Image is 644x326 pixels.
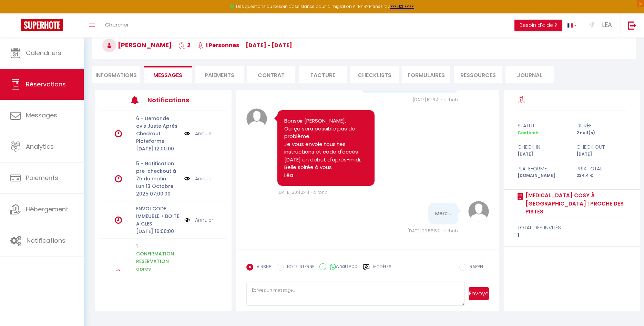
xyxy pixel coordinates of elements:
div: statut [513,122,572,130]
a: ... LEA [582,13,621,38]
img: NO IMAGE [184,175,190,182]
a: [MEDICAL_DATA] Cosy à [GEOGRAPHIC_DATA] : Proche des pistes [523,191,626,216]
button: Besoin d'aide ? [514,20,562,31]
a: Chercher [100,13,134,38]
label: NOTE INTERNE [284,264,314,271]
span: 1 Personnes [197,41,239,49]
span: Confirmé [518,130,538,136]
pre: Bonsoir [PERSON_NAME], Oui ça sera possible pas de problème. Je vous envoie tous tes instructions... [284,117,368,179]
div: Prix total [572,165,631,173]
p: ENVOI CODE IMMEUBLE + BOITE A CLES [136,205,180,228]
div: 1 [518,231,626,240]
a: Annuler [195,216,213,224]
span: Messages [26,111,57,119]
label: AIRBNB [253,264,272,271]
span: Notifications [27,236,65,245]
span: Messages [153,71,182,79]
img: NO IMAGE [184,270,190,275]
div: total des invités [518,223,626,232]
h3: Notifications [147,92,201,108]
p: [DATE] 12:00:00 [136,145,180,153]
div: check in [513,143,572,151]
p: 5 - Notification pre-checkout à 7h du matin [136,160,180,182]
img: ... [587,20,597,30]
li: Journal [505,66,554,83]
span: Calendriers [26,49,61,57]
li: FORMULAIRES [402,66,450,83]
span: Chercher [105,21,129,28]
a: Annuler [195,130,213,137]
p: Lun 13 Octobre 2025 07:00:00 [136,182,180,198]
div: [DATE] [513,151,572,158]
li: Contrat [247,66,295,83]
div: [DOMAIN_NAME] [513,172,572,179]
span: Réservations [26,80,66,88]
span: Paiements [26,173,58,182]
p: 6 - Demande avis Juste Après Checkout Plateforme [136,115,180,145]
div: 234.4 € [572,172,631,179]
div: durée [572,122,631,130]
p: 1 - CONFIRMATION RESERVATION après soumission Formulaire Bienvenue [136,242,180,295]
li: CHECKLISTS [350,66,399,83]
pre: Merci . [435,210,451,218]
span: [DATE] 20:42:44 - airbnb [277,189,328,195]
span: LEA [602,20,612,29]
p: [DATE] 16:00:00 [136,228,180,235]
label: Modèles [373,264,391,276]
li: Paiements [195,66,244,83]
a: >>> ICI <<<< [390,3,414,9]
label: RAPPEL [466,264,484,271]
li: Ressources [454,66,502,83]
li: Informations [92,66,140,83]
img: avatar.png [246,108,267,129]
div: check out [572,143,631,151]
button: Envoyer [469,287,489,300]
div: 2 nuit(s) [572,130,631,136]
div: Plateforme [513,165,572,173]
span: 2 [178,41,191,49]
span: Hébergement [26,205,68,213]
span: [PERSON_NAME] [102,41,172,49]
span: [DATE] - [DATE] [246,41,292,49]
span: [DATE] 19:18:41 - airbnb [413,97,458,103]
label: WhatsApp [326,263,358,271]
div: [DATE] [572,151,631,158]
img: avatar.png [468,201,489,222]
li: Facture [299,66,347,83]
img: logout [628,21,636,30]
a: Annuler [195,175,213,182]
img: Super Booking [21,19,63,31]
img: NO IMAGE [184,130,190,137]
span: [DATE] 20:55:52 - airbnb [408,228,458,234]
span: Analytics [26,142,54,151]
img: NO IMAGE [184,216,190,224]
